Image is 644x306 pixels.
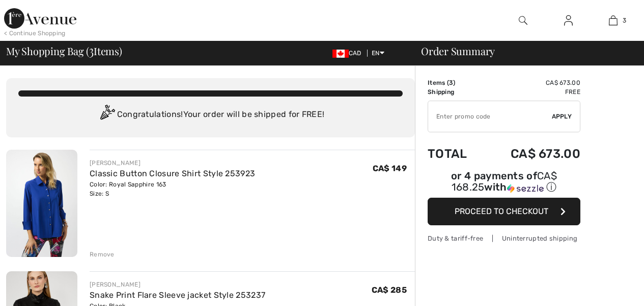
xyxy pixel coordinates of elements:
[591,14,635,27] a: 3
[6,46,122,56] span: My Shopping Bag ( Items)
[428,171,580,194] div: or 4 payments of with
[428,101,552,132] input: Promo code
[97,105,117,125] img: Congratulation2.svg
[89,43,94,57] span: 3
[449,79,453,86] span: 3
[332,50,366,57] span: CAD
[373,163,407,173] span: CA$ 149
[552,112,572,121] span: Apply
[428,171,580,198] div: or 4 payments ofCA$ 168.25withSezzle Click to learn more about Sezzle
[556,14,581,27] a: Sign In
[623,16,626,25] span: 3
[564,14,573,27] img: My Info
[90,158,255,168] div: [PERSON_NAME]
[18,105,403,125] div: Congratulations! Your order will be shipped for FREE!
[609,14,618,27] img: My Bag
[428,78,483,87] td: Items ( )
[90,290,265,300] a: Snake Print Flare Sleeve jacket Style 253237
[519,14,527,27] img: search the website
[428,233,580,243] div: Duty & tariff-free | Uninterrupted shipping
[507,184,544,193] img: Sezzle
[452,170,557,193] span: CA$ 168.25
[483,78,580,87] td: CA$ 673.00
[483,136,580,171] td: CA$ 673.00
[455,206,548,216] span: Proceed to Checkout
[90,250,115,259] div: Remove
[428,136,483,171] td: Total
[4,8,76,29] img: 1ère Avenue
[372,50,384,57] span: EN
[90,169,255,178] a: Classic Button Closure Shirt Style 253923
[332,50,349,58] img: Canadian Dollar
[4,29,66,38] div: < Continue Shopping
[90,280,265,289] div: [PERSON_NAME]
[90,180,255,198] div: Color: Royal Sapphire 163 Size: S
[483,87,580,97] td: Free
[428,198,580,225] button: Proceed to Checkout
[372,285,407,295] span: CA$ 285
[6,150,77,257] img: Classic Button Closure Shirt Style 253923
[409,46,638,56] div: Order Summary
[428,87,483,97] td: Shipping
